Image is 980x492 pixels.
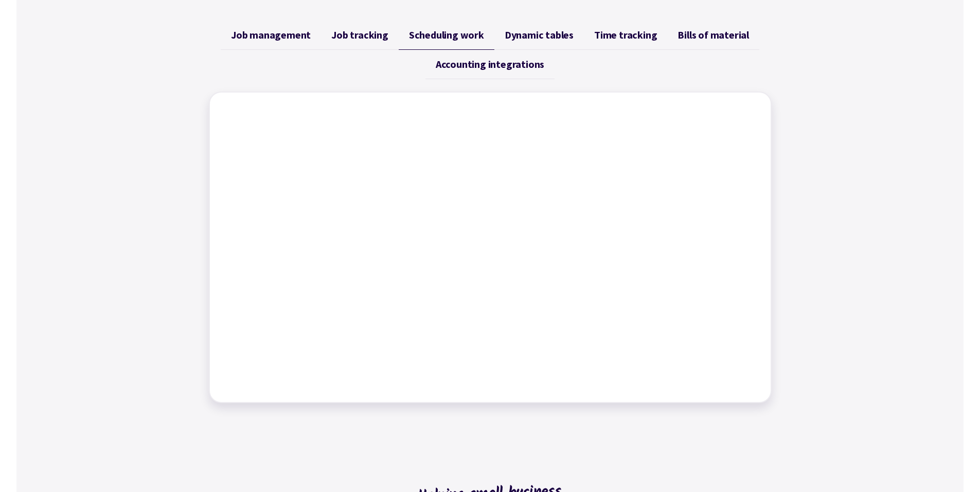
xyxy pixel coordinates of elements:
span: Bills of material [678,29,749,41]
span: Accounting integrations [436,58,544,70]
span: Scheduling work [409,29,484,41]
span: Job tracking [331,29,388,41]
iframe: Factory - Scheduling work and events using Planner [220,103,760,392]
span: Job management [231,29,311,41]
span: Dynamic tables [505,29,574,41]
iframe: Chat Widget [809,381,980,492]
span: Time tracking [594,29,657,41]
